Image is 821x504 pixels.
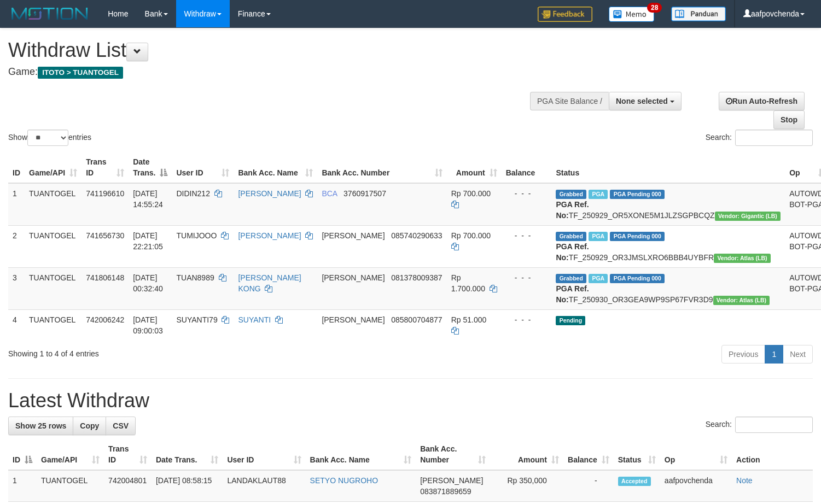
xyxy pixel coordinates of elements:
a: [PERSON_NAME] [238,231,301,240]
th: Bank Acc. Number: activate to sort column ascending [317,152,446,183]
td: TUANTOGEL [25,183,81,226]
span: Grabbed [556,190,586,199]
th: Date Trans.: activate to sort column ascending [152,439,223,470]
th: Trans ID: activate to sort column ascending [81,152,129,183]
td: TUANTOGEL [25,267,81,309]
span: PGA Pending [610,190,665,199]
span: Vendor URL: https://dashboard.q2checkout.com/secure [715,212,781,221]
span: Copy 085740290633 to clipboard [391,231,442,240]
span: Rp 51.000 [451,315,487,324]
h4: Game: [8,67,537,78]
span: TUAN8989 [176,273,214,282]
a: 1 [765,345,783,364]
label: Search: [706,417,813,433]
button: None selected [609,92,682,110]
th: Bank Acc. Name: activate to sort column ascending [306,439,416,470]
span: [PERSON_NAME] [322,273,385,282]
span: Copy [80,421,99,430]
th: Op: activate to sort column ascending [660,439,732,470]
a: Next [783,345,813,364]
a: Previous [721,345,765,364]
td: TUANTOGEL [37,470,104,502]
input: Search: [735,130,813,146]
td: Rp 350,000 [490,470,563,502]
span: 741656730 [86,231,124,240]
a: Show 25 rows [8,417,73,435]
span: Accepted [618,477,651,486]
span: 741196610 [86,189,124,198]
span: 742006242 [86,315,124,324]
span: 28 [647,3,662,13]
th: Balance: activate to sort column ascending [563,439,614,470]
b: PGA Ref. No: [556,284,589,304]
span: Rp 700.000 [451,189,491,198]
td: 4 [8,309,25,341]
td: 1 [8,470,37,502]
input: Search: [735,417,813,433]
th: Status: activate to sort column ascending [614,439,660,470]
span: Copy 081378009387 to clipboard [391,273,442,282]
span: TUMIJOOO [176,231,217,240]
span: [PERSON_NAME] [322,315,385,324]
span: SUYANTI79 [176,315,217,324]
div: - - - [506,314,548,325]
a: [PERSON_NAME] KONG [238,273,301,293]
a: SETYO NUGROHO [310,476,378,485]
span: Marked by aafchonlypin [589,274,608,283]
th: User ID: activate to sort column ascending [223,439,305,470]
a: Copy [73,417,106,435]
span: [DATE] 00:32:40 [133,273,163,293]
th: Game/API: activate to sort column ascending [25,152,81,183]
td: TUANTOGEL [25,309,81,341]
span: Vendor URL: https://dashboard.q2checkout.com/secure [714,254,771,263]
td: 3 [8,267,25,309]
th: ID: activate to sort column descending [8,439,37,470]
th: Status [551,152,785,183]
div: - - - [506,272,548,283]
a: [PERSON_NAME] [238,189,301,198]
th: Action [732,439,813,470]
a: CSV [106,417,136,435]
span: Pending [556,316,585,325]
div: - - - [506,230,548,241]
img: Button%20Memo.svg [609,7,655,22]
img: MOTION_logo.png [8,5,91,22]
span: [DATE] 09:00:03 [133,315,163,335]
th: Game/API: activate to sort column ascending [37,439,104,470]
th: Amount: activate to sort column ascending [490,439,563,470]
span: BCA [322,189,337,198]
span: PGA Pending [610,232,665,241]
td: TF_250930_OR3GEA9WP9SP67FVR3D9 [551,267,785,309]
span: None selected [616,97,668,106]
span: PGA Pending [610,274,665,283]
b: PGA Ref. No: [556,242,589,262]
span: Rp 1.700.000 [451,273,485,293]
th: Bank Acc. Number: activate to sort column ascending [416,439,490,470]
td: TF_250929_OR5XONE5M1JLZSGPBCQZ [551,183,785,226]
span: Marked by aafyoumonoriya [589,190,608,199]
b: PGA Ref. No: [556,200,589,220]
th: Trans ID: activate to sort column ascending [104,439,152,470]
div: - - - [506,188,548,199]
select: Showentries [27,130,68,146]
span: [DATE] 14:55:24 [133,189,163,209]
span: Marked by aafchonlypin [589,232,608,241]
td: TUANTOGEL [25,225,81,267]
td: TF_250929_OR3JMSLXRO6BBB4UYBFR [551,225,785,267]
img: Feedback.jpg [538,7,592,22]
th: Date Trans.: activate to sort column descending [129,152,172,183]
div: Showing 1 to 4 of 4 entries [8,344,334,359]
span: DIDIN212 [176,189,209,198]
h1: Latest Withdraw [8,390,813,412]
th: User ID: activate to sort column ascending [172,152,234,183]
span: Grabbed [556,274,586,283]
td: 2 [8,225,25,267]
th: Bank Acc. Name: activate to sort column ascending [234,152,317,183]
span: [PERSON_NAME] [322,231,385,240]
span: [DATE] 22:21:05 [133,231,163,251]
td: aafpovchenda [660,470,732,502]
span: ITOTO > TUANTOGEL [38,67,123,79]
td: - [563,470,614,502]
span: Copy 3760917507 to clipboard [343,189,386,198]
span: 741806148 [86,273,124,282]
